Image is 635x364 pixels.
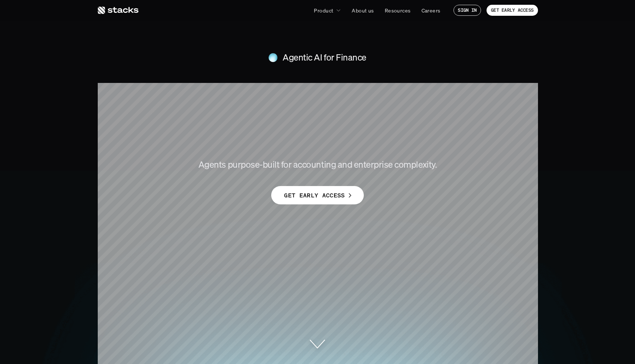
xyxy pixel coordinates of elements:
[389,110,399,145] span: t
[268,75,285,110] span: o
[417,4,445,17] a: Careers
[443,110,460,145] span: y
[354,110,373,145] span: u
[319,110,336,145] span: o
[196,110,212,145] span: e
[449,75,461,110] span: r
[336,110,354,145] span: d
[175,110,196,145] span: T
[357,75,375,110] span: o
[373,110,389,145] span: c
[284,190,345,201] p: GET EARLY ACCESS
[487,5,538,16] a: GET EARLY ACCESS
[229,110,259,145] span: m
[491,8,534,13] p: GET EARLY ACCESS
[421,7,441,14] p: Careers
[399,110,408,145] span: i
[413,75,430,110] span: o
[304,75,315,110] span: t
[408,110,424,145] span: v
[315,75,323,110] span: i
[458,8,477,13] p: SIGN IN
[347,4,378,17] a: About us
[236,75,255,110] span: F
[214,75,230,110] span: e
[285,75,304,110] span: n
[195,75,214,110] span: h
[352,7,374,14] p: About us
[339,75,351,110] span: r
[286,110,306,145] span: P
[212,110,229,145] span: a
[185,159,450,171] h4: Agents purpose-built for accounting and enterprise complexity.
[174,75,195,110] span: T
[375,75,385,110] span: f
[430,75,449,110] span: u
[259,110,266,145] span: ’
[283,51,366,64] h4: Agentic AI for Finance
[266,110,280,145] span: s
[306,110,319,145] span: r
[380,4,415,17] a: Resources
[392,75,413,110] span: Y
[314,7,333,14] p: Product
[425,110,433,145] span: i
[433,110,443,145] span: t
[385,7,411,14] p: Resources
[323,75,339,110] span: e
[255,75,268,110] span: r
[271,186,363,204] a: GET EARLY ACCESS
[453,5,481,16] a: SIGN IN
